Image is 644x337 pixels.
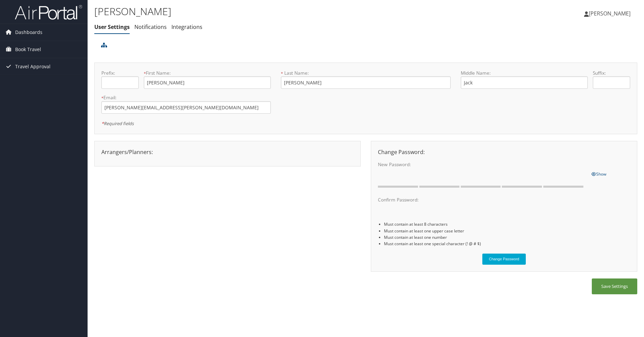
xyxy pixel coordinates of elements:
[378,161,586,168] label: New Password:
[593,70,630,76] label: Suffix:
[15,24,42,41] span: Dashboards
[171,23,202,31] a: Integrations
[144,70,271,76] label: First Name:
[15,41,41,58] span: Book Travel
[591,171,606,177] span: Show
[281,70,450,76] label: Last Name:
[134,23,167,31] a: Notifications
[101,120,134,126] em: Required fields
[373,148,635,156] div: Change Password:
[378,196,586,203] label: Confirm Password:
[592,278,637,294] button: Save Settings
[384,234,630,240] li: Must contain at least one number
[94,4,456,18] h1: [PERSON_NAME]
[591,170,606,177] a: Show
[15,4,82,20] img: airportal-logo.png
[461,70,588,76] label: Middle Name:
[584,3,637,24] a: [PERSON_NAME]
[96,148,359,156] div: Arrangers/Planners:
[384,221,630,227] li: Must contain at least 8 characters
[482,254,526,265] button: Change Password
[101,70,139,76] label: Prefix:
[384,228,630,234] li: Must contain at least one upper case letter
[589,10,631,17] span: [PERSON_NAME]
[94,23,130,31] a: User Settings
[384,240,630,247] li: Must contain at least one special character (! @ # $)
[15,58,51,75] span: Travel Approval
[101,94,271,101] label: Email:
